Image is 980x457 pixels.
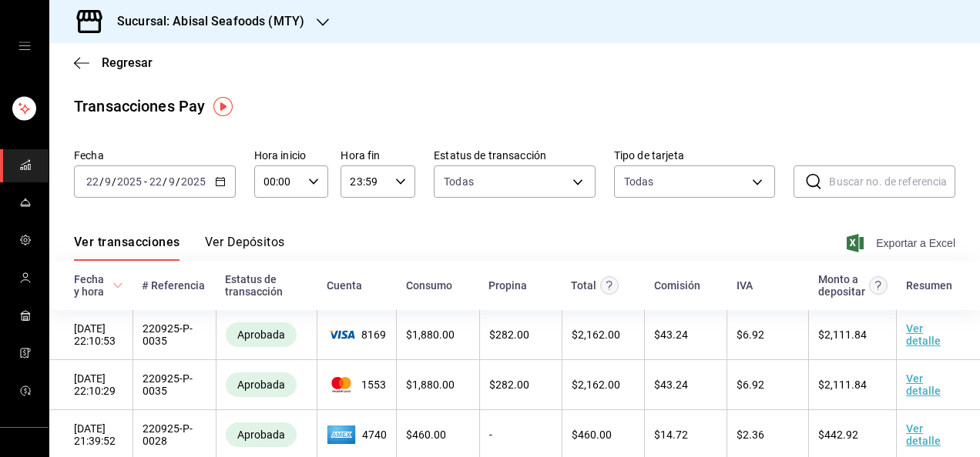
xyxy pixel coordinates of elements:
span: $ 1,880.00 [406,379,455,391]
input: Buscar no. de referencia [829,166,955,197]
span: 1553 [327,377,387,392]
label: Tipo de tarjeta [614,150,776,161]
a: Ver detalle [906,422,941,447]
td: 220925-P-0035 [133,310,216,360]
button: Ver transacciones [74,235,180,261]
label: Estatus de transacción [434,150,596,161]
input: -- [168,175,176,188]
div: Comisión [654,279,700,292]
div: Transacciones cobradas de manera exitosa. [226,372,297,397]
div: IVA [737,279,753,292]
button: open drawer [18,40,31,52]
span: $ 6.92 [737,329,764,341]
a: Ver detalle [906,322,941,347]
span: Aprobada [231,329,291,341]
div: Total [571,279,596,292]
input: ---- [180,175,206,188]
span: / [99,175,104,188]
span: $ 2,111.84 [818,329,867,341]
span: $ 282.00 [489,379,529,391]
label: Hora inicio [254,150,329,161]
div: Fecha y hora [74,273,109,298]
button: Exportar a Excel [850,234,955,252]
span: 4740 [327,422,387,447]
div: Estatus de transacción [225,273,308,298]
button: Regresar [74,55,153,70]
span: Fecha y hora [74,273,123,298]
img: Tooltip marker [213,97,233,116]
div: Transacciones cobradas de manera exitosa. [226,422,297,447]
div: Resumen [906,279,952,292]
span: 8169 [327,329,387,341]
span: $ 1,880.00 [406,329,455,341]
div: Cuenta [327,279,362,292]
div: Consumo [406,279,452,292]
input: -- [86,175,99,188]
span: $ 2,162.00 [572,379,620,391]
span: $ 2.36 [737,429,764,441]
div: Propina [488,279,527,292]
button: Ver Depósitos [205,235,285,261]
label: Hora fin [341,150,415,161]
td: [DATE] 22:10:29 [49,360,133,410]
span: $ 460.00 [572,429,612,441]
span: Aprobada [231,379,291,391]
label: Fecha [74,150,236,161]
td: [DATE] 22:10:53 [49,310,133,360]
div: navigation tabs [74,235,285,261]
span: Regresar [102,55,153,70]
h3: Sucursal: Abisal Seafoods (MTY) [105,12,304,31]
div: # Referencia [142,279,205,292]
span: - [144,175,147,188]
span: $ 2,162.00 [572,329,620,341]
a: Ver detalle [906,372,941,397]
span: $ 282.00 [489,329,529,341]
input: ---- [116,175,143,188]
span: $ 442.92 [818,429,858,441]
span: / [112,175,116,188]
span: $ 14.72 [654,429,688,441]
input: -- [149,175,163,188]
span: $ 2,111.84 [818,379,867,391]
div: Transacciones Pay [74,95,205,118]
span: $ 43.24 [654,329,688,341]
span: $ 43.24 [654,379,688,391]
input: -- [104,175,112,188]
span: / [163,175,167,188]
svg: Este es el monto resultante del total pagado menos comisión e IVA. Esta será la parte que se depo... [869,276,888,295]
span: $ 6.92 [737,379,764,391]
span: / [176,175,180,188]
span: Aprobada [231,429,291,441]
svg: Este monto equivale al total pagado por el comensal antes de aplicar Comisión e IVA. [600,276,619,295]
span: Todas [444,174,474,189]
div: Transacciones cobradas de manera exitosa. [226,322,297,347]
div: Monto a depositar [818,273,865,298]
span: $ 460.00 [406,429,446,441]
td: 220925-P-0035 [133,360,216,410]
div: Todas [624,174,654,189]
